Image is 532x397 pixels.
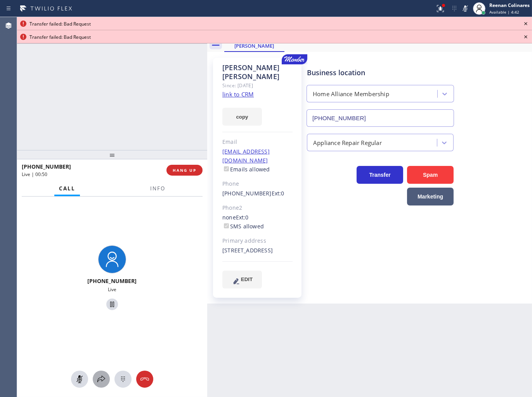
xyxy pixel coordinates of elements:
a: link to CRM [222,90,254,98]
button: EDIT [222,271,262,288]
a: [PHONE_NUMBER] [222,190,272,197]
a: [EMAIL_ADDRESS][DOMAIN_NAME] [222,148,270,164]
span: [PHONE_NUMBER] [88,277,137,285]
span: Live [108,286,116,293]
button: Marketing [407,188,454,205]
span: Available | 4:42 [489,9,519,15]
div: Home Alliance Membership [313,90,389,98]
button: Open directory [93,371,110,388]
span: EDIT [241,276,253,282]
button: Hang up [136,371,153,388]
button: HANG UP [166,165,203,176]
button: Spam [407,166,454,184]
span: Ext: 0 [272,190,284,197]
button: Call [54,181,80,196]
span: [PHONE_NUMBER] [22,163,71,170]
label: SMS allowed [222,223,264,230]
span: Live | 00:50 [22,171,47,178]
button: Info [146,181,170,196]
button: Open dialpad [114,371,132,388]
span: Transfer failed: Bad Request [29,21,91,27]
div: [PERSON_NAME] [PERSON_NAME] [222,63,293,81]
div: [PERSON_NAME] [225,42,284,49]
button: copy [222,108,262,126]
div: [STREET_ADDRESS] [222,246,293,255]
div: Reenan Colinares [489,2,530,9]
button: Mute [460,3,471,14]
span: Info [150,185,165,192]
span: Call [59,185,75,192]
div: Primary address [222,236,293,245]
input: Emails allowed [224,166,229,171]
div: Email [222,138,293,147]
input: SMS allowed [224,223,229,228]
div: Appliance Repair Regular [313,138,382,147]
div: Business location [307,67,454,78]
span: Ext: 0 [236,214,249,221]
button: Hold Customer [106,299,118,310]
div: Since: [DATE] [222,81,293,90]
span: HANG UP [173,167,196,173]
span: Transfer failed: Bad Request [29,34,91,40]
label: Emails allowed [222,166,270,173]
button: Transfer [357,166,403,184]
div: none [222,213,293,231]
div: Phone2 [222,204,293,212]
div: Phone [222,180,293,188]
input: Phone Number [307,109,454,127]
button: Mute [71,371,88,388]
